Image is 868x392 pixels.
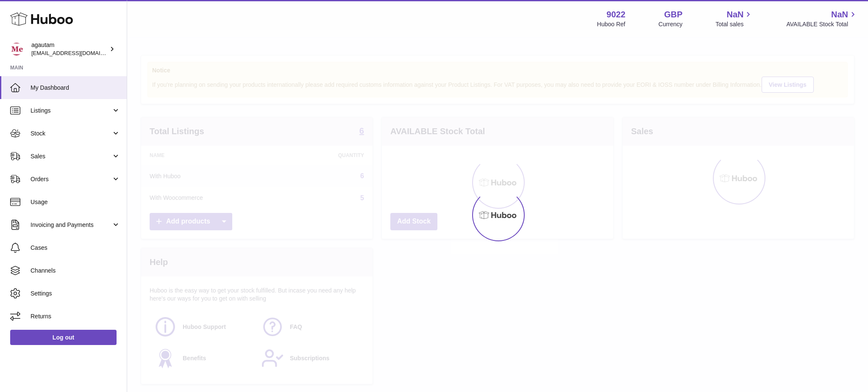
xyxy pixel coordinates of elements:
span: Total sales [715,20,753,28]
a: NaN Total sales [715,9,753,28]
img: internalAdmin-9022@internal.huboo.com [10,43,23,55]
span: NaN [831,9,848,20]
span: Cases [31,244,120,252]
a: Log out [10,330,117,345]
span: Returns [31,312,120,320]
div: Currency [659,20,683,28]
span: My Dashboard [31,84,120,92]
span: Invoicing and Payments [31,221,111,229]
a: NaN AVAILABLE Stock Total [786,9,858,28]
span: Channels [31,267,120,275]
span: AVAILABLE Stock Total [786,20,858,28]
span: [EMAIL_ADDRESS][DOMAIN_NAME] [31,50,125,56]
div: Huboo Ref [597,20,626,28]
span: Usage [31,198,120,206]
strong: 9022 [606,9,626,20]
div: agautam [31,41,108,57]
span: NaN [726,9,743,20]
span: Sales [31,152,111,160]
strong: GBP [664,9,682,20]
span: Settings [31,290,120,298]
span: Orders [31,175,111,183]
span: Listings [31,107,111,115]
span: Stock [31,130,111,138]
